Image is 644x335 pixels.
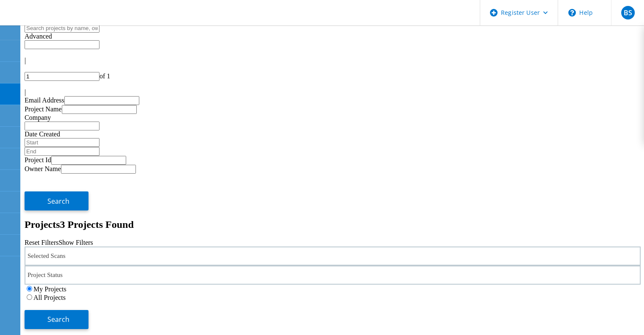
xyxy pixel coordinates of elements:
div: | [25,57,641,64]
input: Start [25,138,100,147]
button: Search [25,191,88,210]
label: My Projects [33,285,66,293]
label: Email Address [25,97,64,104]
input: End [25,147,100,156]
label: Company [25,114,51,121]
label: All Projects [33,294,66,301]
div: Project Status [25,266,641,285]
span: Search [47,197,69,206]
a: Reset Filters [25,239,58,246]
svg: \n [568,9,576,17]
b: Projects [25,219,60,230]
div: Selected Scans [25,246,641,266]
span: of 1 [100,72,110,80]
button: Search [25,310,88,329]
a: Live Optics Dashboard [8,17,100,24]
div: | [25,89,641,96]
a: Show Filters [58,239,93,246]
span: Search [47,315,69,324]
span: BS [623,9,632,16]
label: Project Id [25,156,51,163]
label: Owner Name [25,165,61,172]
span: Advanced [25,33,52,40]
span: 3 Projects Found [60,219,134,230]
label: Date Created [25,130,60,138]
label: Project Name [25,105,62,113]
input: Search projects by name, owner, ID, company, etc [25,24,100,33]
